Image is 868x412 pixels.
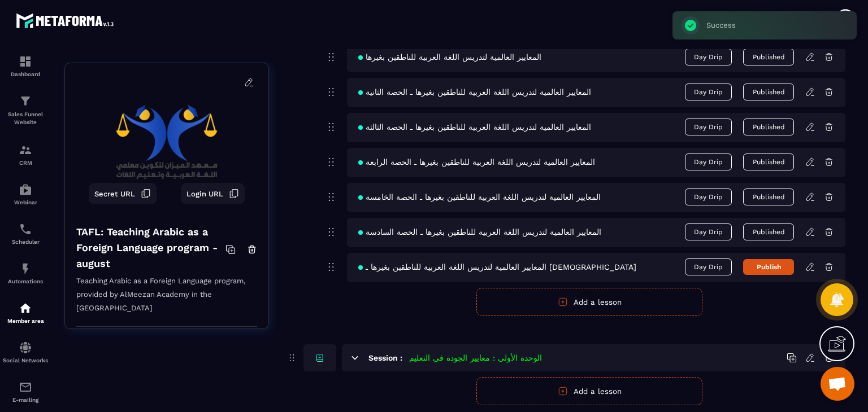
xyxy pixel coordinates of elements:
span: المعايير العالمية لتدريس اللغة العربية للناطقين بغيرها [358,52,541,62]
span: المعايير العالمية لتدريس اللغة العربية للناطقين بغيرها ـ [DEMOGRAPHIC_DATA] [358,262,636,271]
img: formation [19,55,32,68]
div: Open chat [821,367,854,401]
img: automations [19,301,32,315]
a: social-networksocial-networkSocial Networks [3,332,48,372]
img: formation [19,94,32,108]
p: Sales Funnel Website [3,111,48,126]
button: Published [743,154,794,170]
p: Scheduler [3,239,48,245]
span: Login URL [186,190,223,198]
button: Published [743,84,794,100]
span: Day Drip [685,189,732,205]
a: formationformationSales Funnel Website [3,86,48,135]
p: Social Networks [3,357,48,363]
a: formationformationCRM [3,135,48,174]
button: Add a lesson [476,377,702,405]
img: automations [19,262,32,275]
a: emailemailE-mailing [3,372,48,411]
p: Member area [3,318,48,324]
button: Publish [743,259,794,275]
img: scheduler [19,222,32,236]
span: المعايير العالمية لتدريس اللغة العربية للناطقين بغيرها ـ الحصة الخامسة [358,192,601,201]
span: المعايير العالمية لتدريس اللغة العربية للناطقين بغيرها ـ الحصة الرابعة [358,157,595,166]
h5: الوحدة الأولى : معايير الجودة في التعليم [409,352,542,363]
p: Webinar [3,199,48,205]
p: Automations [3,278,48,284]
button: Published [743,189,794,205]
button: Published [743,49,794,65]
span: Day Drip [685,119,732,135]
button: Published [743,223,794,240]
span: Secret URL [94,190,135,198]
img: email [19,380,32,394]
span: Day Drip [685,258,732,275]
a: automationsautomationsWebinar [3,174,48,214]
h6: Session : [368,353,402,362]
span: Day Drip [685,84,732,100]
a: formationformationDashboard [3,46,48,86]
button: Published [743,119,794,135]
h4: TAFL: Teaching Arabic as a Foreign Language program - august [76,224,225,271]
button: Secret URL [89,183,157,204]
img: formation [19,143,32,157]
p: CRM [3,160,48,166]
button: Add a lesson [476,288,702,316]
a: automationsautomationsAutomations [3,253,48,293]
img: automations [19,183,32,196]
span: Day Drip [685,154,732,170]
a: automationsautomationsMember area [3,293,48,332]
span: المعايير العالمية لتدريس اللغة العربية للناطقين بغيرها ـ الحصة الثانية [358,87,591,97]
span: المعايير العالمية لتدريس اللغة العربية للناطقين بغيرها ـ الحصة السادسة [358,227,601,236]
img: logo [16,10,118,31]
a: schedulerschedulerScheduler [3,214,48,253]
img: background [73,72,260,213]
span: المعايير العالمية لتدريس اللغة العربية للناطقين بغيرها ـ الحصة الثالثة [358,122,591,132]
p: Teaching Arabic as a Foreign Language program, provided by AlMeezan Academy in the [GEOGRAPHIC_DATA] [76,274,257,327]
span: Day Drip [685,49,732,65]
p: Dashboard [3,71,48,77]
p: E-mailing [3,397,48,403]
button: Login URL [181,183,245,204]
span: Day Drip [685,223,732,240]
img: social-network [19,341,32,354]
